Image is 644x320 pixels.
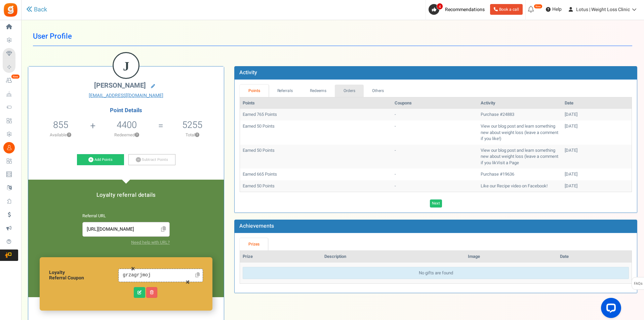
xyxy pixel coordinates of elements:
td: Earned 50 Points [240,145,392,169]
td: Earned 665 Points [240,169,392,180]
a: Subtract Points [128,154,175,166]
a: Orders [335,85,364,97]
th: Date [557,251,632,263]
button: ? [195,133,199,137]
em: New [534,4,542,9]
h6: Referral URL [82,214,170,219]
td: Earned 50 Points [240,121,392,145]
button: ? [135,133,139,137]
p: Redeemed [96,132,157,138]
th: Prize [240,251,321,263]
th: Date [562,97,632,109]
td: Like our Recipe video on Facebook! [478,180,562,192]
div: [DATE] [565,147,629,154]
a: Prizes [240,238,268,250]
a: Others [364,85,393,97]
th: Description [322,251,465,263]
div: [DATE] [565,111,629,118]
td: - [392,145,478,169]
span: 855 [53,118,68,132]
p: Total [164,132,220,138]
a: New [3,75,18,86]
td: View our blog post and learn something new about weight loss (leave a comment if you likVisit a Page [478,145,562,169]
div: [DATE] [565,171,629,178]
th: Activity [478,97,562,109]
a: Click to Copy [193,270,202,281]
b: Activity [239,68,257,77]
a: Referrals [269,85,301,97]
th: Points [240,97,392,109]
td: - [392,169,478,180]
h5: 5255 [182,120,202,130]
b: Achievements [239,222,274,230]
span: [PERSON_NAME] [94,81,146,90]
h5: 4400 [117,120,137,130]
td: - [392,180,478,192]
span: Click to Copy [158,224,169,235]
span: Recommendations [445,6,485,13]
span: FAQs [634,277,643,290]
td: Earned 50 Points [240,180,392,192]
a: Next [430,199,442,208]
td: Purchase #19636 [478,169,562,180]
h1: User Profile [33,27,632,46]
a: Book a call [490,4,523,15]
button: ? [67,133,71,137]
a: Need help with URL? [131,239,170,245]
figcaption: J [114,53,138,79]
th: Coupons [392,97,478,109]
a: 4 Recommendations [429,4,487,15]
span: Help [551,6,562,13]
td: Earned 765 Points [240,109,392,121]
td: View our blog post and learn something new about weight loss (leave a comment if you like!) [478,121,562,145]
h4: Point Details [28,107,224,113]
span: 4 [437,3,443,10]
img: Gratisfaction [3,2,18,17]
div: No gifts are found [243,267,629,279]
td: - [392,109,478,121]
div: [DATE] [565,183,629,189]
a: Redeems [301,85,335,97]
p: Available [32,132,89,138]
td: - [392,121,478,145]
a: Points [240,85,269,97]
a: Add Points [77,154,124,166]
td: Purchase #24883 [478,109,562,121]
span: Lotus | Weight Loss Clinic [576,6,630,13]
h6: Loyalty Referral Coupon [49,270,118,280]
a: Help [543,4,564,15]
th: Image [465,251,557,263]
h5: Loyalty referral details [35,192,217,198]
em: New [11,74,20,79]
a: [EMAIL_ADDRESS][DOMAIN_NAME] [33,92,219,99]
div: [DATE] [565,123,629,130]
